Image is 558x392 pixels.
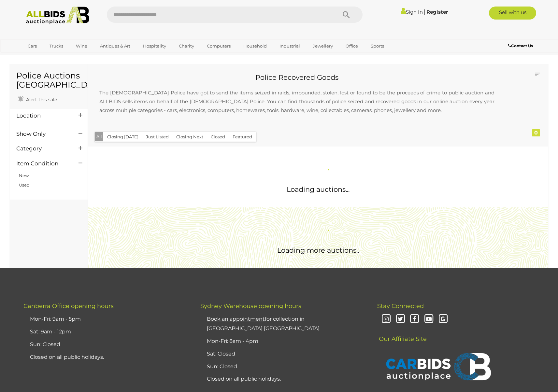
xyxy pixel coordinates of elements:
img: Allbids.com.au [22,7,93,24]
a: Charity [175,41,198,51]
a: Sign In [401,9,423,15]
button: Closed [207,132,229,142]
a: Office [341,41,362,51]
span: Sydney Warehouse opening hours [200,302,301,310]
a: Hospitality [139,41,170,51]
h1: Police Auctions [GEOGRAPHIC_DATA] [16,71,81,89]
i: Youtube [423,314,435,325]
a: Industrial [275,41,304,51]
img: CARBIDS Auctionplace [382,346,493,389]
li: Mon-Fri: 8am - 4pm [205,335,361,348]
span: Loading auctions... [287,185,350,193]
a: Trucks [45,41,67,51]
a: Sell with us [489,7,536,20]
a: Jewellery [308,41,337,51]
button: All [95,132,104,141]
h4: Location [16,113,69,119]
a: New [19,173,29,178]
span: Canberra Office opening hours [23,302,114,310]
h2: Police Recovered Goods [93,74,501,81]
button: Featured [229,132,256,142]
a: Sports [366,41,388,51]
button: Just Listed [142,132,173,142]
button: Closing Next [172,132,207,142]
a: Used [19,182,30,188]
i: Facebook [409,314,420,325]
a: Antiques & Art [96,41,135,51]
a: Cars [23,41,41,51]
a: Contact Us [508,42,535,49]
span: Alert this sale [24,97,57,103]
div: 0 [532,129,540,136]
a: [GEOGRAPHIC_DATA] [23,51,78,62]
li: Sat: Closed [205,348,361,360]
span: Our Affiliate Site [377,326,427,343]
li: Sat: 9am - 12pm [28,326,184,338]
li: Sun: Closed [205,360,361,373]
i: Google [437,314,449,325]
u: Book an appointment [207,316,265,322]
h4: Category [16,146,69,152]
i: Twitter [395,314,406,325]
span: Stay Connected [377,302,424,310]
a: Household [239,41,271,51]
i: Instagram [380,314,392,325]
button: Search [330,7,363,23]
a: Book an appointmentfor collection in [GEOGRAPHIC_DATA] [GEOGRAPHIC_DATA] [207,316,320,331]
li: Mon-Fri: 9am - 5pm [28,313,184,326]
li: Closed on all public holidays. [28,351,184,364]
li: Closed on all public holidays. [205,373,361,385]
a: Register [426,9,448,15]
a: Alert this sale [16,94,59,104]
a: Wine [72,41,92,51]
span: Loading more auctions.. [277,246,359,254]
h4: Item Condition [16,161,69,167]
button: Closing [DATE] [103,132,142,142]
a: Computers [203,41,235,51]
p: The [DEMOGRAPHIC_DATA] Police have got to send the items seized in raids, impounded, stolen, lost... [93,82,501,121]
b: Contact Us [508,43,533,48]
h4: Show Only [16,131,69,137]
span: | [424,8,425,15]
li: Sun: Closed [28,338,184,351]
